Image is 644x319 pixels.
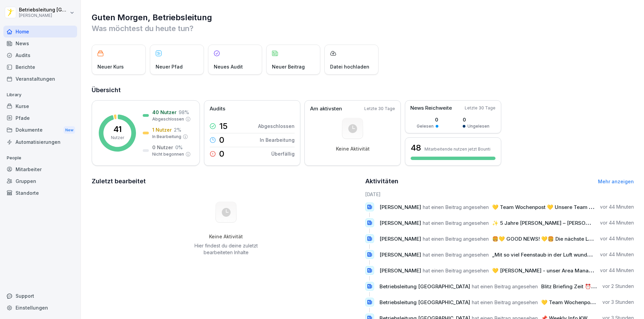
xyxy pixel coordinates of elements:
[3,49,77,61] a: Audits
[175,144,183,151] p: 0 %
[3,163,77,175] a: Mitarbeiter
[179,109,189,116] p: 98 %
[113,125,122,133] p: 41
[3,124,77,136] div: Dokumente
[364,106,395,112] p: Letzte 30 Tage
[3,73,77,85] a: Veranstaltungen
[92,177,361,186] h2: Zuletzt bearbeitet
[3,112,77,124] a: Pfade
[600,267,634,274] p: vor 44 Minuten
[192,242,260,256] p: Hier findest du deine zuletzt bearbeiteten Inhalte
[336,146,370,152] p: Keine Aktivität
[424,147,490,152] p: Mitarbeitende nutzen jetzt Bounti
[3,100,77,112] a: Kurse
[423,236,489,242] span: hat einen Beitrag angesehen
[219,150,224,158] p: 0
[152,116,184,122] p: Abgeschlossen
[600,251,634,258] p: vor 44 Minuten
[19,7,68,13] p: Betriebsleitung [GEOGRAPHIC_DATA]
[3,187,77,199] a: Standorte
[379,283,470,290] span: Betriebsleitung [GEOGRAPHIC_DATA]
[3,26,77,37] a: Home
[3,61,77,73] a: Berichte
[417,116,438,123] p: 0
[152,126,172,133] p: 1 Nutzer
[417,123,434,129] p: Gelesen
[92,12,634,23] h1: Guten Morgen, Betriebsleitung
[152,109,177,116] p: 40 Nutzer
[156,63,183,70] p: Neuer Pfad
[19,13,68,18] p: [PERSON_NAME]
[3,37,77,49] a: News
[271,150,295,157] p: Überfällig
[152,151,184,157] p: Nicht begonnen
[467,123,489,129] p: Ungelesen
[379,299,470,305] span: Betriebsleitung [GEOGRAPHIC_DATA]
[210,105,225,113] p: Audits
[602,299,634,305] p: vor 3 Stunden
[310,105,342,113] p: Am aktivsten
[600,219,634,226] p: vor 44 Minuten
[463,116,489,123] p: 0
[379,236,421,242] span: [PERSON_NAME]
[598,179,634,184] a: Mehr anzeigen
[219,122,228,130] p: 15
[152,144,173,151] p: 0 Nutzer
[423,267,489,274] span: hat einen Beitrag angesehen
[97,63,124,70] p: Neuer Kurs
[3,302,77,314] a: Einstellungen
[3,175,77,187] a: Gruppen
[260,136,295,143] p: In Bearbeitung
[3,136,77,148] a: Automatisierungen
[3,290,77,302] div: Support
[219,136,224,144] p: 0
[602,283,634,290] p: vor 2 Stunden
[258,123,295,130] p: Abgeschlossen
[379,204,421,210] span: [PERSON_NAME]
[3,89,77,100] p: Library
[3,153,77,163] p: People
[214,63,243,70] p: Neues Audit
[411,142,421,154] h3: 48
[600,235,634,242] p: vor 44 Minuten
[92,23,634,34] p: Was möchtest du heute tun?
[465,105,496,111] p: Letzte 30 Tage
[3,124,77,136] a: DokumenteNew
[365,177,398,186] h2: Aktivitäten
[379,220,421,226] span: [PERSON_NAME]
[379,251,421,258] span: [PERSON_NAME]
[379,267,421,274] span: [PERSON_NAME]
[472,299,538,305] span: hat einen Beitrag angesehen
[330,63,369,70] p: Datei hochladen
[410,104,452,112] p: News Reichweite
[365,191,634,198] h6: [DATE]
[600,204,634,210] p: vor 44 Minuten
[174,126,181,133] p: 2 %
[111,135,124,141] p: Nutzer
[152,134,181,140] p: In Bearbeitung
[423,220,489,226] span: hat einen Beitrag angesehen
[423,204,489,210] span: hat einen Beitrag angesehen
[472,283,538,290] span: hat einen Beitrag angesehen
[92,85,634,95] h2: Übersicht
[272,63,305,70] p: Neuer Beitrag
[64,126,75,134] div: New
[192,234,260,240] h5: Keine Aktivität
[423,251,489,258] span: hat einen Beitrag angesehen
